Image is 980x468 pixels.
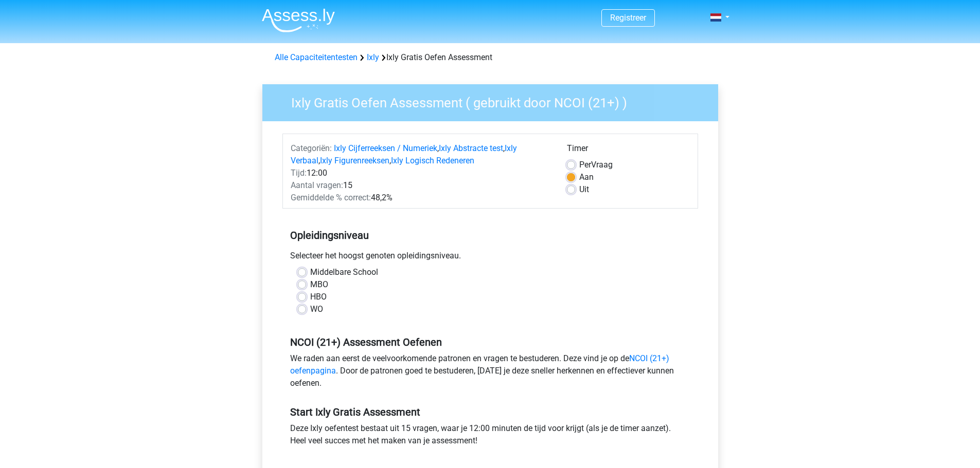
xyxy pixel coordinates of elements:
a: Ixly Abstracte test [439,143,503,153]
a: Ixly Figurenreeksen [320,156,389,165]
label: Middelbare School [310,266,378,278]
div: Selecteer het hoogst genoten opleidingsniveau. [282,250,698,266]
img: Assessly [262,8,335,32]
div: Ixly Gratis Oefen Assessment [271,51,710,64]
span: Tijd: [291,168,307,178]
a: Registreer [610,13,646,23]
div: 12:00 [283,167,559,179]
h3: Ixly Gratis Oefen Assessment ( gebruikt door NCOI (21+) ) [279,91,710,111]
span: Aantal vragen: [291,180,343,190]
h5: Opleidingsniveau [290,225,690,246]
label: MBO [310,278,328,291]
div: Deze Ixly oefentest bestaat uit 15 vragen, waar je 12:00 minuten de tijd voor krijgt (als je de t... [282,422,698,451]
label: WO [310,303,323,315]
div: , , , , [283,142,559,167]
label: HBO [310,291,327,303]
h5: Start Ixly Gratis Assessment [290,406,690,418]
label: Vraag [579,159,613,171]
span: Per [579,160,591,170]
span: Gemiddelde % correct: [291,193,371,202]
div: 48,2% [283,192,559,204]
a: Alle Capaciteitentesten [275,52,358,62]
div: Timer [567,142,690,159]
a: Ixly Logisch Redeneren [391,156,474,165]
label: Uit [579,183,589,196]
h5: NCOI (21+) Assessment Oefenen [290,336,690,348]
label: Aan [579,171,594,183]
a: Ixly Cijferreeksen / Numeriek [334,143,437,153]
div: We raden aan eerst de veelvoorkomende patronen en vragen te bestuderen. Deze vind je op de . Door... [282,352,698,394]
a: Ixly [367,52,379,62]
span: Categoriën: [291,143,332,153]
div: 15 [283,179,559,192]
